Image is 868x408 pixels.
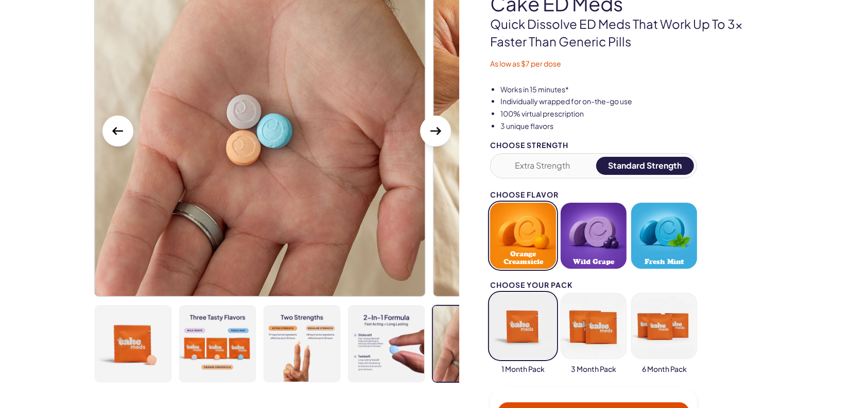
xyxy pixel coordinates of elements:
span: Wild Grape [573,258,614,266]
img: Cake ED Meds [180,306,255,382]
span: 3 Month Pack [571,364,616,374]
button: Next Slide [420,116,451,146]
span: 1 Month Pack [501,364,545,374]
span: Orange Creamsicle [493,250,553,266]
span: Fresh Mint [645,258,684,266]
p: Quick dissolve ED Meds that work up to 3x faster than generic pills [490,15,774,50]
button: Standard Strength [596,157,695,175]
img: Cake ED Meds [264,306,340,382]
div: Choose your pack [490,281,697,289]
img: Cake ED Meds [349,306,424,382]
button: Previous slide [102,116,133,146]
li: Individually wrapped for on-the-go use [500,96,774,107]
span: 6 Month Pack [642,364,687,374]
li: Works in 15 minutes* [500,85,774,95]
img: Cake ED Meds [433,306,509,382]
div: Choose Strength [490,141,697,149]
div: Choose Flavor [490,191,697,199]
li: 3 unique flavors [500,121,774,132]
button: Extra Strength [493,157,592,175]
img: Cake ED Meds [95,306,171,382]
p: As low as $7 per dose [490,59,774,69]
li: 100% virtual prescription [500,109,774,119]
